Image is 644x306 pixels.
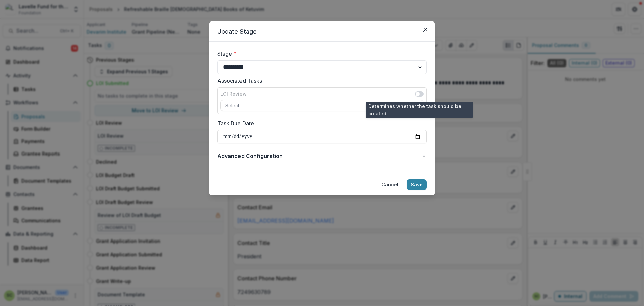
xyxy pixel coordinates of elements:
[217,152,421,160] span: Advanced Configuration
[217,119,423,127] label: Task Due Date
[220,90,247,97] label: LOI Review
[217,50,423,58] label: Stage
[209,21,435,42] header: Update Stage
[217,149,427,163] button: Advanced Configuration
[420,24,431,35] button: Close
[407,179,427,190] button: Save
[377,179,402,190] button: Cancel
[217,77,423,85] label: Associated Tasks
